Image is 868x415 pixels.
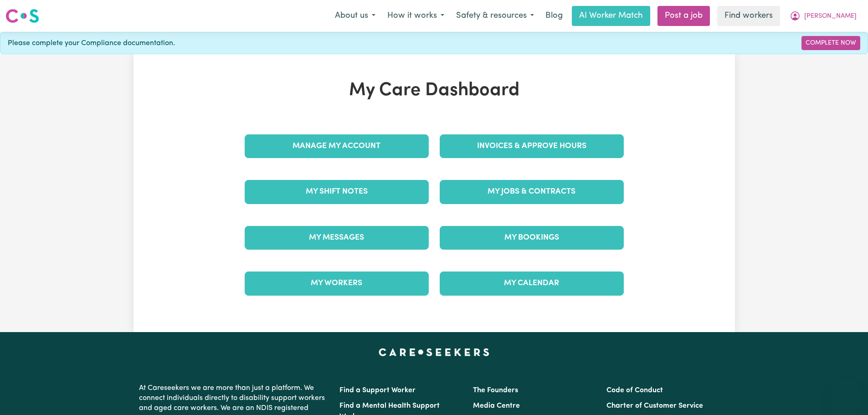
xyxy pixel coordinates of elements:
[717,6,780,26] a: Find workers
[473,402,520,410] a: Media Centre
[381,6,450,26] button: How it works
[440,180,624,204] a: My Jobs & Contracts
[245,180,429,204] a: My Shift Notes
[379,348,489,356] a: Careseekers home page
[239,80,629,102] h1: My Care Dashboard
[450,6,540,26] button: Safety & resources
[5,8,39,24] img: Careseekers logo
[440,272,624,295] a: My Calendar
[606,402,703,410] a: Charter of Customer Service
[540,6,568,26] a: Blog
[784,6,863,26] button: My Account
[440,226,624,250] a: My Bookings
[339,387,416,394] a: Find a Support Worker
[657,6,710,26] a: Post a job
[245,272,429,295] a: My Workers
[832,379,861,408] iframe: Button to launch messaging window
[245,226,429,250] a: My Messages
[473,387,518,394] a: The Founders
[8,38,175,49] span: Please complete your Compliance documentation.
[606,387,663,394] a: Code of Conduct
[801,36,860,50] a: Complete Now
[329,6,381,26] button: About us
[245,134,429,158] a: Manage My Account
[440,134,624,158] a: Invoices & Approve Hours
[804,11,857,21] span: [PERSON_NAME]
[572,6,650,26] a: AI Worker Match
[5,5,39,26] a: Careseekers logo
